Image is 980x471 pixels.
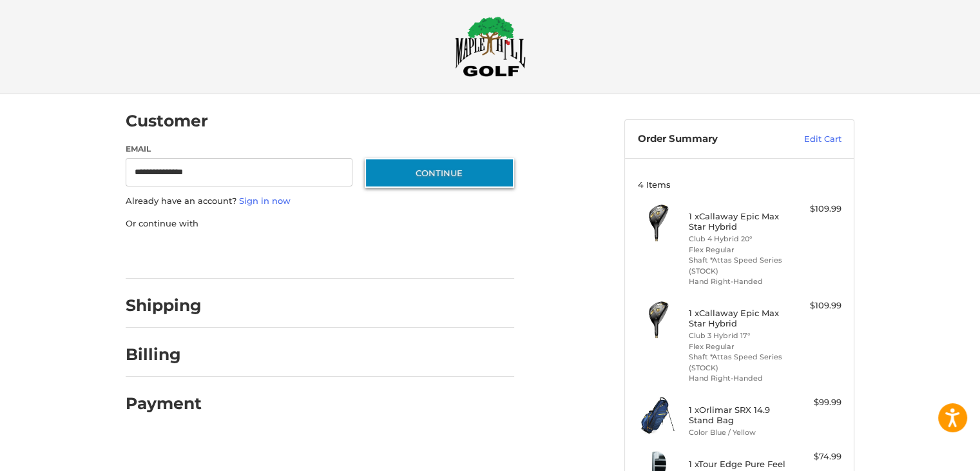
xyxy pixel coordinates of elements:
[126,217,514,230] p: Or continue with
[239,195,291,206] a: Sign in now
[689,427,787,438] li: Color Blue / Yellow
[126,394,202,414] h2: Payment
[689,255,787,276] li: Shaft *Attas Speed Series (STOCK)
[365,158,514,188] button: Continue
[689,308,787,329] h4: 1 x Callaway Epic Max Star Hybrid
[689,352,787,373] li: Shaft *Attas Speed Series (STOCK)
[126,296,202,316] h2: Shipping
[638,133,776,146] h3: Order Summary
[126,345,201,365] h2: Billing
[791,450,841,463] div: $74.99
[340,243,437,266] iframe: PayPal-venmo
[791,299,841,312] div: $109.99
[791,203,841,215] div: $109.99
[689,245,787,256] li: Flex Regular
[638,179,841,190] h3: 4 Items
[455,16,526,77] img: Maple Hill Golf
[126,195,514,208] p: Already have an account?
[689,234,787,245] li: Club 4 Hybrid 20°
[231,243,327,266] iframe: PayPal-paylater
[689,405,787,426] h4: 1 x Orlimar SRX 14.9 Stand Bag
[776,133,841,146] a: Edit Cart
[689,211,787,232] h4: 1 x Callaway Epic Max Star Hybrid
[689,373,787,384] li: Hand Right-Handed
[689,276,787,287] li: Hand Right-Handed
[126,111,208,131] h2: Customer
[126,143,352,155] label: Email
[689,330,787,341] li: Club 3 Hybrid 17°
[122,243,218,266] iframe: PayPal-paypal
[791,396,841,409] div: $99.99
[689,341,787,352] li: Flex Regular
